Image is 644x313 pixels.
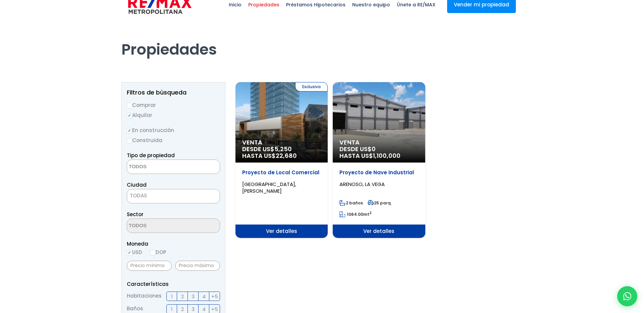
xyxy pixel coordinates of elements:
[192,292,195,301] span: 3
[242,169,321,176] p: Proyecto de Local Comercial
[235,82,328,238] a: Exclusiva Venta DESDE US$5,250 HASTA US$22,680 Proyecto de Local Comercial [GEOGRAPHIC_DATA], [PE...
[339,211,372,217] span: mt
[339,139,418,146] span: Venta
[127,101,220,109] label: Comprar
[127,128,132,133] input: En construcción
[242,139,321,146] span: Venta
[274,145,292,153] span: 5,250
[127,261,172,271] input: Precio mínimo
[339,169,418,176] p: Proyecto de Nave Industrial
[121,22,523,59] h1: Propiedades
[242,146,321,159] span: DESDE US$
[127,160,192,174] textarea: Search
[339,152,418,159] span: HASTA US$
[339,181,385,188] span: ARENOSO, LA VEGA
[333,82,425,238] a: Venta DESDE US$0 HASTA US$1,100,000 Proyecto de Nave Industrial ARENOSO, LA VEGA 2 baños 25 parq....
[127,111,220,119] label: Alquilar
[235,225,328,238] span: Ver detalles
[295,82,328,91] span: Exclusiva
[127,89,220,96] h2: Filtros de búsqueda
[276,151,297,160] span: 22,680
[369,210,372,215] sup: 2
[333,225,425,238] span: Ver detalles
[202,292,206,301] span: 4
[347,211,363,217] span: 1064.00
[211,292,218,301] span: +5
[150,248,166,256] label: DOP
[339,200,363,206] span: 2 baños
[175,261,220,271] input: Precio máximo
[339,146,418,159] span: DESDE US$
[127,292,162,301] span: Habitaciones
[127,181,147,188] span: Ciudad
[127,138,132,143] input: Construida
[127,240,220,248] span: Moneda
[372,145,376,153] span: 0
[242,152,321,159] span: HASTA US$
[127,280,220,288] p: Características
[127,248,142,256] label: USD
[127,219,192,233] textarea: Search
[373,151,400,160] span: 1,100,000
[127,189,220,203] span: TODAS
[130,192,147,199] span: TODAS
[368,200,392,206] span: 25 parq.
[127,191,220,200] span: TODAS
[127,250,132,255] input: USD
[181,292,184,301] span: 2
[127,136,220,144] label: Construida
[171,292,173,301] span: 1
[127,113,132,118] input: Alquilar
[150,250,156,255] input: DOP
[127,152,175,159] span: Tipo de propiedad
[127,103,132,108] input: Comprar
[127,126,220,134] label: En construcción
[127,211,144,218] span: Sector
[242,181,296,194] span: [GEOGRAPHIC_DATA], [PERSON_NAME]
